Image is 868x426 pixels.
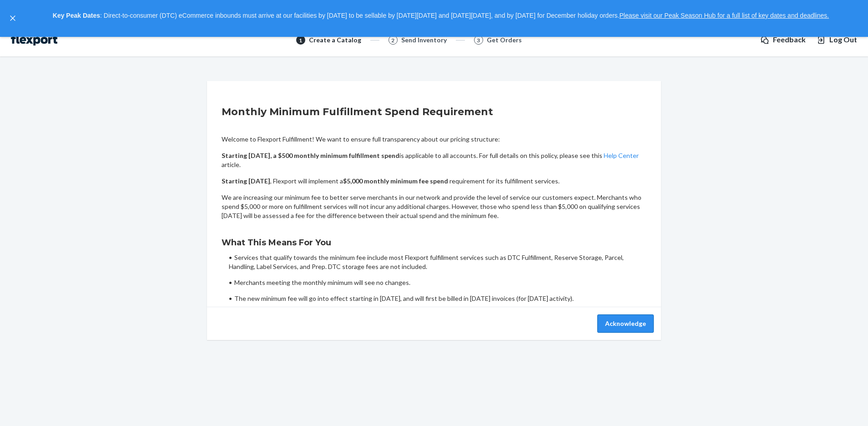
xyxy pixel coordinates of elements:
[604,152,639,159] a: Help Center
[222,151,646,169] p: is applicable to all accounts. For full details on this policy, please see this article.
[773,35,806,45] span: Feedback
[229,278,646,287] li: Merchants meeting the monthly minimum will see no changes.
[829,35,857,45] span: Log Out
[487,35,522,45] div: Get Orders
[222,105,646,119] h2: Monthly Minimum Fulfillment Spend Requirement
[229,253,646,271] li: Services that qualify towards the minimum fee include most Flexport fulfillment services such as ...
[222,152,399,159] b: Starting [DATE], a $500 monthly minimum fulfillment spend
[817,35,857,45] button: Log Out
[760,35,806,45] a: Feedback
[401,35,447,45] div: Send Inventory
[597,314,654,333] button: Acknowledge
[222,177,270,185] b: Starting [DATE]
[11,35,57,46] img: Flexport logo
[222,193,646,220] p: We are increasing our minimum fee to better serve merchants in our network and provide the level ...
[8,14,17,23] button: close,
[222,135,646,144] p: Welcome to Flexport Fulfillment! We want to ensure full transparency about our pricing structure:
[309,35,361,45] div: Create a Catalog
[391,36,394,44] span: 2
[477,36,480,44] span: 3
[22,8,860,24] p: : Direct-to-consumer (DTC) eCommerce inbounds must arrive at our facilities by [DATE] to be sella...
[343,177,448,185] b: $5,000 monthly minimum fee spend
[229,294,646,303] li: The new minimum fee will go into effect starting in [DATE], and will first be billed in [DATE] in...
[53,12,100,19] strong: Key Peak Dates
[222,237,646,248] h3: What This Means For You
[222,177,646,186] p: , Flexport will implement a requirement for its fulfillment services.
[619,12,829,19] a: Please visit our Peak Season Hub for a full list of key dates and deadlines.
[299,36,302,44] span: 1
